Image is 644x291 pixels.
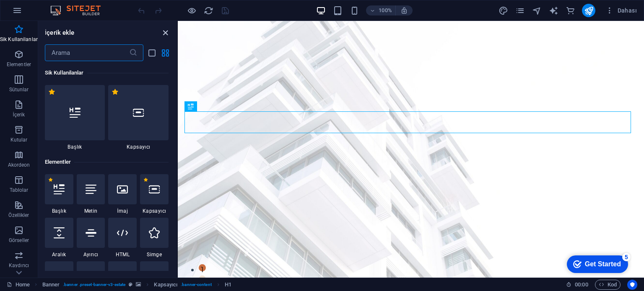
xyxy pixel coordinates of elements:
[10,187,29,193] p: Tablolar
[45,144,105,150] span: Başlık
[48,5,111,15] img: Editor Logo
[515,5,525,15] button: pages
[63,280,125,290] span: . banner .preset-banner-v3-estate
[45,28,75,38] h6: İçerik ekle
[532,6,542,15] i: Navigatör
[160,48,170,58] button: grid-view
[42,280,231,290] nav: breadcrumb
[8,212,29,219] p: Özellikler
[129,282,132,287] i: Bu element, özelleştirilebilir bir ön ayar
[21,243,28,250] button: 1
[154,280,177,290] span: Seçmek için tıkla. Düzenlemek için çift tıkla
[7,280,30,290] a: Seçimi iptal etmek için tıkla. Sayfaları açmak için çift tıkla
[45,251,73,258] span: Aralık
[566,280,588,290] h6: Oturum süresi
[77,174,105,214] div: Metin
[45,218,73,258] div: Aralık
[21,255,28,262] button: 2
[605,6,637,15] span: Dahası
[549,6,558,15] i: AI Writer
[187,5,197,15] button: Ön izleme modundan çıkıp düzenlemeye devam etmek için buraya tıklayın
[45,157,169,167] h6: Elementler
[140,208,169,214] span: Kapsayıcı
[9,262,29,269] p: Kaydırıcı
[77,218,105,258] div: Ayırıcı
[599,280,617,290] span: Kod
[140,251,169,258] span: Simge
[108,85,169,150] div: Kapsayıcı
[225,280,231,290] span: Seçmek için tıkla. Düzenlemek için çift tıkla
[204,6,213,15] i: Sayfayı yeniden yükleyin
[45,208,73,214] span: Başlık
[379,5,392,15] h6: 100%
[45,68,169,78] h6: Sik Kullanilanlar
[400,7,408,14] i: Yeniden boyutlandırmada yakınlaştırma düzeyini seçilen cihaza uyacak şekilde otomatik olarak ayarla.
[532,5,542,15] button: navigator
[9,237,29,244] p: Görseller
[602,4,640,17] button: Dahası
[62,2,70,10] div: 5
[108,174,137,214] div: İmaj
[48,178,53,182] span: Sık kullanılanlardan çıkar
[45,174,73,214] div: Başlık
[515,6,525,15] i: Sayfalar (Ctrl+Alt+S)
[25,9,61,17] div: Get Started
[45,44,129,61] input: Arama
[108,218,137,258] div: HTML
[143,178,148,182] span: Sık kullanılanlardan çıkar
[160,28,170,38] button: close panel
[595,280,621,290] button: Kod
[77,251,105,258] span: Ayırıcı
[581,281,582,288] span: :
[112,88,119,95] span: Sık kullanılanlardan çıkar
[108,144,169,150] span: Kapsayıcı
[48,88,55,95] span: Sık kullanılanlardan çıkar
[181,280,211,290] span: . banner-content
[147,48,157,58] button: list-view
[140,174,169,214] div: Kapsayıcı
[575,280,588,290] span: 00 00
[582,4,595,17] button: publish
[140,218,169,258] div: Simge
[108,251,137,258] span: HTML
[13,111,25,118] p: İçerik
[565,5,575,15] button: commerce
[42,280,60,290] span: Seçmek için tıkla. Düzenlemek için çift tıkla
[548,5,558,15] button: text_generator
[498,5,508,15] button: design
[10,136,28,143] p: Kutular
[7,61,31,68] p: Elementler
[9,86,29,93] p: Sütunlar
[627,280,637,290] button: Usercentrics
[7,4,68,22] div: Get Started 5 items remaining, 0% complete
[8,162,30,168] p: Akordeon
[584,6,594,15] i: Yayınla
[136,282,141,287] i: Bu element, arka plan içeriyor
[203,5,213,15] button: reload
[108,208,137,214] span: İmaj
[566,6,575,15] i: Ticaret
[45,85,105,150] div: Başlık
[77,208,105,214] span: Metin
[366,5,396,15] button: 100%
